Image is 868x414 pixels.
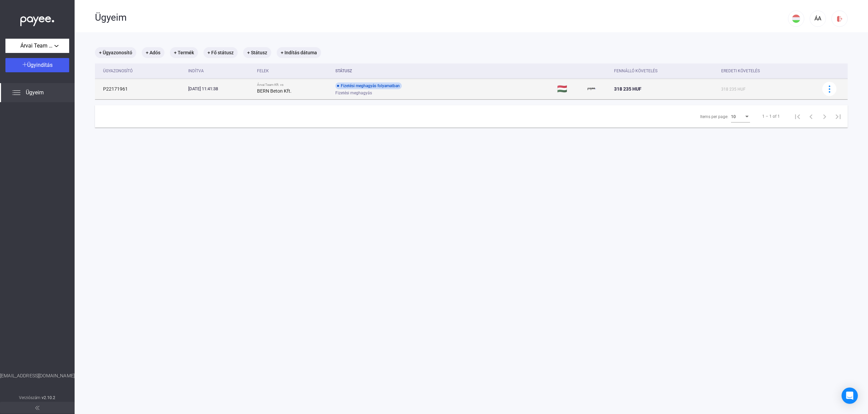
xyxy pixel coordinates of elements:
[103,67,133,75] div: Ügyazonosító
[721,67,760,75] div: Eredeti követelés
[257,83,330,87] div: Árvai Team Kft. vs
[804,110,818,123] button: Previous page
[822,82,836,96] button: more-blue
[203,47,238,58] mat-chip: + Fő státusz
[812,15,824,23] div: ÁA
[791,110,804,123] button: First page
[836,15,843,22] img: logout-red
[614,67,657,75] div: Fennálló követelés
[788,11,804,27] button: HU
[42,395,56,400] strong: v2.10.2
[335,89,372,97] span: Fizetési meghagyás
[700,113,728,121] div: Items per page:
[20,13,54,26] img: white-payee-white-dot.svg
[792,15,800,23] img: HU
[20,42,54,50] span: Árvai Team Kft.
[95,79,185,99] td: P22171961
[818,110,831,123] button: Next page
[614,86,642,92] span: 318 235 HUF
[335,82,402,89] div: Fizetési meghagyás folyamatban
[554,79,585,99] td: 🇭🇺
[588,85,596,93] img: payee-logo
[614,67,716,75] div: Fennálló követelés
[721,67,814,75] div: Eredeti követelés
[27,62,53,68] span: Ügyindítás
[5,58,69,72] button: Ügyindítás
[257,67,330,75] div: Felek
[12,89,20,97] img: list.svg
[95,12,788,23] div: Ügyeim
[762,112,780,120] div: 1 – 1 of 1
[188,67,252,75] div: Indítva
[731,112,750,120] mat-select: Items per page:
[842,388,858,404] div: Open Intercom Messenger
[35,406,39,410] img: arrow-double-left-grey.svg
[831,110,845,123] button: Last page
[26,89,44,97] span: Ügyeim
[333,63,554,79] th: Státusz
[243,47,271,58] mat-chip: + Státusz
[831,11,848,27] button: logout-red
[5,39,69,53] button: Árvai Team Kft.
[826,86,833,93] img: more-blue
[277,47,321,58] mat-chip: + Indítás dátuma
[188,86,252,92] div: [DATE] 11:41:38
[721,87,746,92] span: 318 235 HUF
[103,67,183,75] div: Ügyazonosító
[257,88,292,94] strong: BERN Beton Kft.
[142,47,164,58] mat-chip: + Adós
[170,47,198,58] mat-chip: + Termék
[95,47,136,58] mat-chip: + Ügyazonosító
[731,114,736,119] span: 10
[22,62,27,67] img: plus-white.svg
[810,11,826,27] button: ÁA
[188,67,204,75] div: Indítva
[257,67,269,75] div: Felek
